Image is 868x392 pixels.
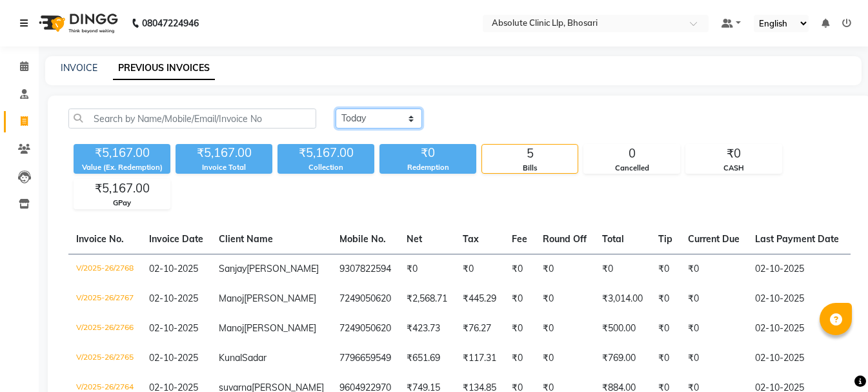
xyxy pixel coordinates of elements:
td: ₹445.29 [455,284,504,314]
div: 0 [584,145,680,163]
td: ₹0 [651,284,680,314]
div: ₹0 [379,144,476,162]
span: Mobile No. [339,233,386,245]
div: Redemption [379,162,476,173]
div: GPay [74,198,170,209]
span: 02-10-2025 [149,322,198,334]
span: Tax [463,233,479,245]
td: ₹3,014.00 [594,284,651,314]
span: Invoice Date [149,233,203,245]
a: INVOICE [61,62,97,74]
td: ₹0 [504,284,535,314]
td: 7249050620 [332,314,399,344]
td: 02-10-2025 [747,344,847,373]
td: ₹2,568.71 [399,284,455,314]
td: 9307822594 [332,254,399,284]
span: Sanjay [219,263,247,274]
td: 02-10-2025 [747,254,847,284]
td: ₹0 [535,284,594,314]
td: ₹0 [399,254,455,284]
span: Total [602,233,624,245]
span: Net [407,233,422,245]
td: ₹0 [504,314,535,344]
div: Collection [278,162,374,173]
td: ₹0 [594,254,651,284]
td: ₹0 [535,254,594,284]
td: V/2025-26/2766 [68,314,141,344]
div: ₹0 [686,145,782,163]
td: 7249050620 [332,284,399,314]
span: Last Payment Date [755,233,839,245]
span: Round Off [543,233,587,245]
td: ₹500.00 [594,314,651,344]
div: CASH [686,163,782,174]
td: ₹423.73 [399,314,455,344]
div: Invoice Total [176,162,272,173]
td: 7796659549 [332,344,399,373]
img: logo [33,5,121,41]
div: ₹5,167.00 [176,144,272,162]
div: 5 [482,145,578,163]
span: Invoice No. [76,233,124,245]
td: ₹0 [535,314,594,344]
td: ₹0 [680,254,747,284]
b: 08047224946 [142,5,199,41]
a: PREVIOUS INVOICES [113,57,215,80]
span: Sadar [242,352,267,364]
td: ₹0 [651,254,680,284]
div: Cancelled [584,163,680,174]
span: Current Due [688,233,740,245]
td: 02-10-2025 [747,314,847,344]
td: ₹0 [651,344,680,373]
span: Tip [658,233,672,245]
span: 02-10-2025 [149,263,198,274]
td: ₹0 [680,314,747,344]
span: [PERSON_NAME] [244,293,316,304]
div: ₹5,167.00 [74,180,170,198]
td: ₹0 [680,284,747,314]
span: Manoj [219,293,244,304]
td: V/2025-26/2768 [68,254,141,284]
span: 02-10-2025 [149,293,198,304]
span: Client Name [219,233,273,245]
span: Fee [512,233,527,245]
div: ₹5,167.00 [74,144,170,162]
div: Value (Ex. Redemption) [74,162,170,173]
td: 02-10-2025 [747,284,847,314]
div: ₹5,167.00 [278,144,374,162]
input: Search by Name/Mobile/Email/Invoice No [68,108,316,129]
td: ₹0 [504,254,535,284]
td: ₹0 [455,254,504,284]
td: ₹651.69 [399,344,455,373]
span: Manoj [219,322,244,334]
td: ₹769.00 [594,344,651,373]
div: Bills [482,163,578,174]
td: ₹76.27 [455,314,504,344]
span: 02-10-2025 [149,352,198,364]
span: Kunal [219,352,242,364]
span: [PERSON_NAME] [244,322,316,334]
td: V/2025-26/2765 [68,344,141,373]
td: ₹117.31 [455,344,504,373]
span: [PERSON_NAME] [247,263,319,274]
td: ₹0 [504,344,535,373]
td: ₹0 [535,344,594,373]
td: V/2025-26/2767 [68,284,141,314]
td: ₹0 [651,314,680,344]
td: ₹0 [680,344,747,373]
